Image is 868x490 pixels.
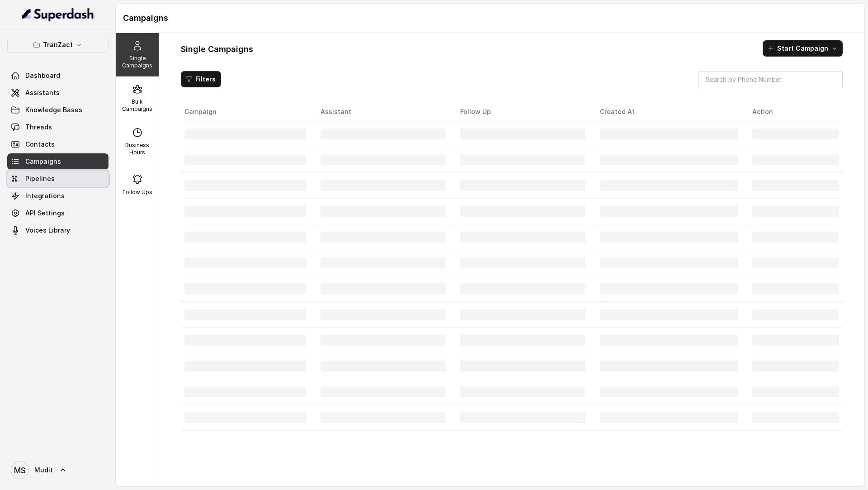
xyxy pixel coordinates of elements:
span: Knowledge Bases [25,105,82,114]
h1: Campaigns [123,11,857,25]
text: MS [14,466,26,475]
span: Contacts [25,140,55,149]
a: Pipelines [7,171,108,187]
span: API Settings [25,209,65,218]
span: Dashboard [25,71,60,80]
p: TranZact [43,39,73,50]
img: light.svg [22,7,94,22]
span: Pipelines [25,174,55,183]
p: Business Hours [119,142,155,156]
th: Assistant [313,103,453,121]
span: Threads [25,123,52,132]
p: Single Campaigns [119,55,155,69]
a: Contacts [7,136,108,152]
a: Campaigns [7,153,108,170]
button: Start Campaign [763,40,843,57]
h1: Single Campaigns [181,42,253,57]
th: Campaign [181,103,313,121]
a: Dashboard [7,67,108,84]
span: Mudit [34,466,53,475]
a: Knowledge Bases [7,102,108,118]
th: Action [745,103,843,121]
input: Search by Phone Number [698,71,843,88]
th: Created At [593,103,745,121]
p: Bulk Campaigns [119,98,155,113]
span: Assistants [25,88,60,97]
a: Assistants [7,85,108,101]
p: Follow Ups [123,189,152,196]
th: Follow Up [453,103,593,121]
a: API Settings [7,205,108,221]
button: Filters [181,71,221,87]
span: Campaigns [25,157,61,166]
span: Voices Library [25,226,70,235]
a: Mudit [7,457,108,483]
button: TranZact [7,37,108,53]
a: Voices Library [7,222,108,238]
span: Integrations [25,191,65,200]
a: Threads [7,119,108,135]
a: Integrations [7,188,108,204]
